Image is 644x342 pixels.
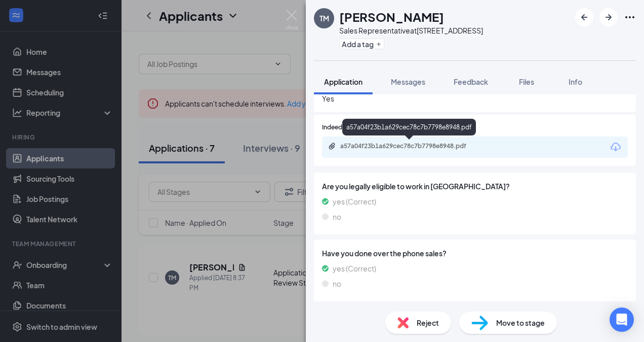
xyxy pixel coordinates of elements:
[322,248,628,259] span: Have you done over the phone sales?
[417,317,439,328] span: Reject
[339,25,483,36] div: Sales Representative at [STREET_ADDRESS]
[333,196,376,207] span: yes (Correct)
[342,119,476,135] div: a57a04f23b1a629cec78c7b7798e8948.pdf
[322,93,628,104] span: Yes
[328,142,336,150] svg: Paperclip
[599,8,618,26] button: ArrowRight
[496,317,545,328] span: Move to stage
[319,13,329,23] div: TM
[322,123,367,132] span: Indeed Resume
[339,39,384,49] button: PlusAdd a tag
[333,211,341,222] span: no
[340,142,482,150] div: a57a04f23b1a629cec78c7b7798e8948.pdf
[454,77,488,86] span: Feedback
[322,181,628,192] span: Are you legally eligible to work in [GEOGRAPHIC_DATA]?
[324,77,363,86] span: Application
[610,141,622,153] svg: Download
[391,77,425,86] span: Messages
[602,11,615,23] svg: ArrowRight
[519,77,534,86] span: Files
[569,77,582,86] span: Info
[575,8,593,26] button: ArrowLeftNew
[339,8,444,25] h1: [PERSON_NAME]
[610,307,634,332] div: Open Intercom Messenger
[578,11,590,23] svg: ArrowLeftNew
[328,142,492,152] a: Paperclipa57a04f23b1a629cec78c7b7798e8948.pdf
[376,41,382,47] svg: Plus
[333,278,341,289] span: no
[333,263,376,274] span: yes (Correct)
[624,11,636,23] svg: Ellipses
